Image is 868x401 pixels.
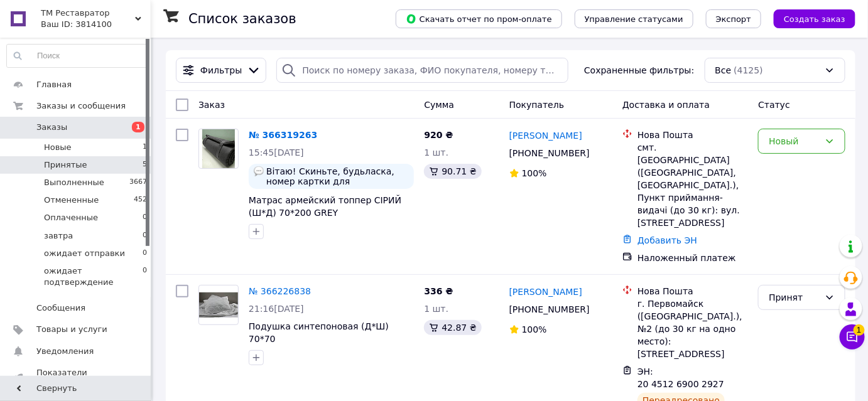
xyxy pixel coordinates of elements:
span: 920 ₴ [424,130,453,140]
span: Сохраненные фильтры: [584,64,694,77]
div: смт. [GEOGRAPHIC_DATA] ([GEOGRAPHIC_DATA], [GEOGRAPHIC_DATA].), Пункт приймання-видачі (до 30 кг)... [637,141,748,229]
button: Управление статусами [575,9,693,28]
span: Экспорт [716,14,751,24]
span: (4125) [734,65,763,75]
div: [PHONE_NUMBER] [507,301,592,318]
span: завтра [44,230,73,242]
span: 0 [143,248,147,259]
span: Заказ [198,100,225,110]
a: [PERSON_NAME] [509,129,582,142]
span: 1 [854,324,865,336]
span: 15:45[DATE] [249,147,304,158]
span: ТМ Реставратор [41,8,135,19]
div: Нова Пошта [637,129,748,141]
a: № 366226838 [249,286,311,296]
span: Управление статусами [585,14,683,24]
span: 452 [134,195,147,206]
span: Доставка и оплата [622,100,710,110]
span: Создать заказ [784,14,845,24]
div: г. Первомайск ([GEOGRAPHIC_DATA].), №2 (до 30 кг на одно место): [STREET_ADDRESS] [637,297,748,360]
img: Фото товару [202,129,236,168]
span: Товары и услуги [36,324,107,335]
span: 100% [522,168,547,178]
span: Покупатель [509,100,565,110]
a: Создать заказ [761,13,855,23]
span: 1 шт. [424,304,448,314]
span: 100% [522,324,547,334]
button: Создать заказ [774,9,855,28]
div: Наложенный платеж [637,252,748,264]
span: Оплаченные [44,212,98,223]
span: Выполненные [44,177,104,188]
div: Принят [769,291,820,304]
span: 1 [143,142,147,153]
span: Сумма [424,100,454,110]
span: Все [715,64,732,77]
img: Фото товару [199,292,238,318]
span: Фильтры [200,64,242,77]
span: ожидает отправки [44,248,125,259]
img: :speech_balloon: [254,166,264,176]
input: Поиск по номеру заказа, ФИО покупателя, номеру телефона, Email, номеру накладной [276,58,568,83]
span: Уведомления [36,346,94,357]
span: 1 шт. [424,147,448,158]
span: 3667 [129,177,147,188]
span: 1 [132,122,144,132]
span: Отмененные [44,195,99,206]
div: 42.87 ₴ [424,320,481,335]
span: 336 ₴ [424,286,453,296]
input: Поиск [7,45,148,67]
a: Фото товару [198,129,239,169]
h1: Список заказов [188,11,296,26]
span: Вітаю! Скиньте, будьласка, номер картки для передплати. Дякую. [266,166,409,186]
div: Новый [769,134,820,148]
span: ЭН: 20 4512 6900 2927 [637,366,724,389]
span: Показатели работы компании [36,367,116,390]
button: Экспорт [706,9,761,28]
span: 0 [143,212,147,223]
span: Сообщения [36,302,85,314]
button: Скачать отчет по пром-оплате [396,9,562,28]
span: ожидает подтверждение [44,265,143,288]
span: Скачать отчет по пром-оплате [406,13,552,24]
span: 0 [143,265,147,288]
span: 5 [143,159,147,171]
span: Новые [44,142,72,153]
span: Статус [758,100,790,110]
span: Принятые [44,159,87,171]
span: Заказы и сообщения [36,100,126,112]
a: Подушка синтепоновая (Д*Ш) 70*70 [249,321,389,344]
button: Чат с покупателем1 [840,324,865,350]
div: Нова Пошта [637,285,748,297]
span: Заказы [36,122,67,133]
span: Главная [36,79,72,90]
span: 21:16[DATE] [249,304,304,314]
a: Фото товару [198,285,239,325]
div: Ваш ID: 3814100 [41,19,151,30]
a: № 366319263 [249,130,317,140]
span: 0 [143,230,147,242]
a: Матрас армейский топпер СІРИЙ (Ш*Д) 70*200 GREY [249,195,401,218]
div: [PHONE_NUMBER] [507,144,592,162]
div: 90.71 ₴ [424,164,481,179]
a: [PERSON_NAME] [509,286,582,298]
a: Добавить ЭН [637,235,697,245]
